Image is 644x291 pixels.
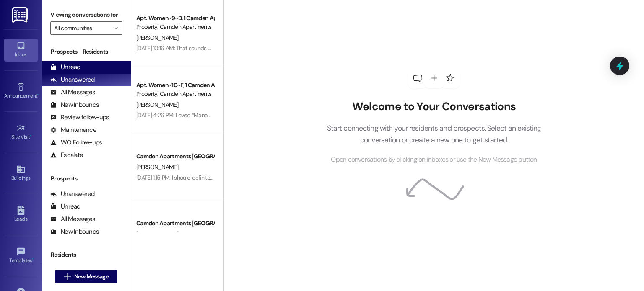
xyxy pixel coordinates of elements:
[136,111,483,119] div: [DATE] 4:26 PM: Loved “Management [GEOGRAPHIC_DATA] (Camden Apartments): No problem, thanks [PERS...
[12,7,29,23] img: ResiDesk Logo
[4,121,38,144] a: Site Visit •
[136,90,214,98] div: Property: Camden Apartments
[32,256,34,262] span: •
[136,44,307,52] div: [DATE] 10:16 AM: That sounds great! Can o do 2pm on the 10th please?
[50,8,122,21] label: Viewing conversations for
[42,47,131,56] div: Prospects + Residents
[50,215,95,224] div: All Messages
[136,34,178,41] span: [PERSON_NAME]
[30,133,31,139] span: •
[50,190,95,198] div: Unanswered
[42,174,131,183] div: Prospects
[331,155,537,165] span: Open conversations by clicking on inboxes or use the New Message button
[136,81,214,90] div: Apt. Women~10~F, 1 Camden Apartments - Women
[4,162,38,185] a: Buildings
[50,138,102,147] div: WO Follow-ups
[50,113,109,122] div: Review follow-ups
[4,245,38,267] a: Templates •
[136,152,214,161] div: Camden Apartments [GEOGRAPHIC_DATA]
[64,273,70,280] i: 
[314,122,554,146] p: Start connecting with your residents and prospects. Select an existing conversation or create a n...
[4,203,38,226] a: Leads
[50,63,80,72] div: Unread
[136,230,178,238] span: [PERSON_NAME]
[50,151,83,160] div: Escalate
[314,100,554,113] h2: Welcome to Your Conversations
[50,88,95,97] div: All Messages
[50,202,80,211] div: Unread
[50,126,96,134] div: Maintenance
[55,270,117,283] button: New Message
[42,250,131,259] div: Residents
[136,101,178,108] span: [PERSON_NAME]
[50,75,95,84] div: Unanswered
[37,92,39,98] span: •
[136,23,214,31] div: Property: Camden Apartments
[136,219,214,228] div: Camden Apartments [GEOGRAPHIC_DATA]
[54,21,109,35] input: All communities
[136,14,214,23] div: Apt. Women~9~B, 1 Camden Apartments - Women
[74,272,109,281] span: New Message
[4,39,38,61] a: Inbox
[50,227,99,236] div: New Inbounds
[50,100,99,109] div: New Inbounds
[136,163,178,171] span: [PERSON_NAME]
[113,25,118,31] i: 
